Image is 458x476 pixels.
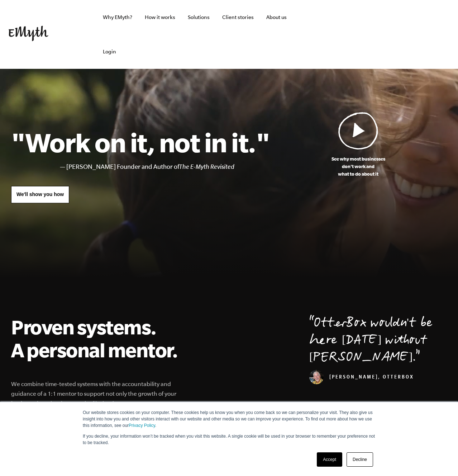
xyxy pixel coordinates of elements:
[16,191,64,197] span: We'll show you how
[374,27,449,42] iframe: Embedded CTA
[11,315,186,361] h2: Proven systems. A personal mentor.
[317,452,342,467] a: Accept
[309,375,414,381] cite: [PERSON_NAME], OtterBox
[179,163,234,170] i: The E-Myth Revisited
[66,162,269,172] li: [PERSON_NAME] Founder and Author of
[9,26,48,41] img: EMyth
[338,112,378,149] img: Play Video
[269,155,447,178] p: See why most businesses don't work and what to do about it
[269,112,447,178] a: See why most businessesdon't work andwhat to do about it
[295,27,371,42] iframe: Embedded CTA
[11,127,269,158] h1: "Work on it, not in it."
[11,379,186,408] p: We combine time-tested systems with the accountability and guidance of a 1:1 mentor to support no...
[309,315,447,367] p: OtterBox wouldn't be here [DATE] without [PERSON_NAME].
[347,452,373,467] a: Decline
[83,409,375,429] p: Our website stores cookies on your computer. These cookies help us know you when you come back so...
[97,34,122,69] a: Login
[309,370,324,384] img: Curt Richardson, OtterBox
[83,433,375,446] p: If you decline, your information won’t be tracked when you visit this website. A single cookie wi...
[11,186,69,203] a: We'll show you how
[129,423,155,428] a: Privacy Policy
